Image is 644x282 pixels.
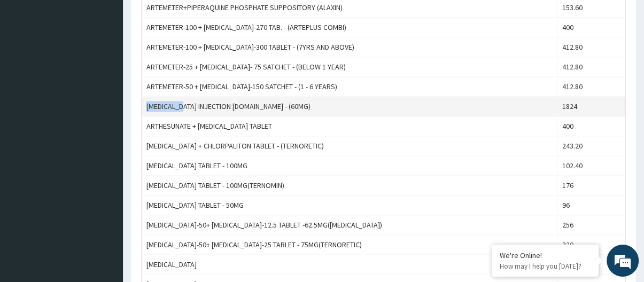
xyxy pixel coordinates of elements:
td: 96 [557,195,625,215]
td: 412.80 [557,57,625,77]
td: [MEDICAL_DATA] TABLET - 100MG(TERNOMIN) [142,176,557,195]
td: [MEDICAL_DATA] + CHLORPALITON TABLET - (TERNORETIC) [142,136,557,156]
td: [MEDICAL_DATA] TABLET - 50MG [142,195,557,215]
td: ARTEMETER-50 + [MEDICAL_DATA]-150 SATCHET - (1 - 6 YEARS) [142,77,557,97]
textarea: Type your message and hit 'Enter' [5,177,204,215]
td: 243.20 [557,136,625,156]
td: [MEDICAL_DATA] TABLET - 100MG [142,156,557,176]
td: [MEDICAL_DATA] INJECTION [DOMAIN_NAME] - (60MG) [142,97,557,116]
td: 102.40 [557,156,625,176]
td: [MEDICAL_DATA] [142,255,557,275]
td: ARTHESUNATE + [MEDICAL_DATA] TABLET [142,116,557,136]
div: Chat with us now [56,60,180,74]
td: ARTEMETER-25 + [MEDICAL_DATA]- 75 SATCHET - (BELOW 1 YEAR) [142,57,557,77]
td: ARTEMETER-100 + [MEDICAL_DATA]-270 TAB. - (ARTEPLUS COMBI) [142,18,557,37]
td: 256 [557,215,625,235]
td: 320 [557,235,625,255]
td: 1824 [557,97,625,116]
img: d_794563401_company_1708531726252_794563401 [20,53,43,80]
span: We're online! [62,77,148,185]
td: 412.80 [557,77,625,97]
div: Minimize live chat window [175,5,201,31]
div: We're Online! [500,250,591,260]
p: How may I help you today? [500,262,591,271]
td: [MEDICAL_DATA]-50+ [MEDICAL_DATA]-25 TABLET - 75MG(TERNORETIC) [142,235,557,255]
td: 176 [557,176,625,195]
td: 400 [557,116,625,136]
td: [MEDICAL_DATA]-50+ [MEDICAL_DATA]-12.5 TABLET -62.5MG([MEDICAL_DATA]) [142,215,557,235]
td: ARTEMETER-100 + [MEDICAL_DATA]-300 TABLET - (7YRS AND ABOVE) [142,37,557,57]
td: 412.80 [557,37,625,57]
td: 400 [557,18,625,37]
